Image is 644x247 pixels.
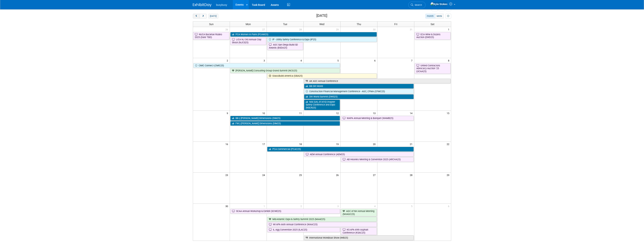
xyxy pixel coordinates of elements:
a: WI APA 66th Annual Conference (WAAC25) [267,222,377,227]
span: 5 [337,58,340,63]
span: 12 [336,111,340,115]
a: FW || [PERSON_NAME] Dimensions (DIM25) [230,121,340,126]
span: 15 [446,111,451,115]
span: 28 [299,27,303,32]
a: PCA Women in Paint (PCAW25) [230,32,377,37]
span: 13 [373,111,377,115]
a: LICA NJ 3rd Annual Clay Shoot (NJCS25) [230,37,266,45]
span: 16 [225,142,230,146]
a: KS APA 69th Asphalt Conference (KSAC25) [341,227,377,235]
span: 7 [411,58,414,63]
span: 28 [409,173,414,177]
span: Tue [283,23,287,26]
a: WAPA Annual Meeting & Banquet (WAMB25) [341,116,414,121]
a: Search [408,2,426,8]
span: Search [413,4,422,6]
button: myCustomButton [446,14,451,19]
span: 9 [226,111,230,115]
span: 27 [262,27,267,32]
span: Wed [319,23,324,26]
button: month [425,14,435,19]
a: [PERSON_NAME] Consulting Group Grand Summit (NCG25) [230,68,340,73]
span: 11 [299,111,303,115]
a: GlassBuild America (GBA25) [267,73,377,78]
a: AGC San Diego Build SD Awards (BSDA25) [267,42,303,50]
a: NSC [US_STATE] Chapter Safety Conference and Expo (NSCN25) [304,100,340,110]
span: 26 [336,173,340,177]
span: 20 [373,142,377,146]
span: 19 [336,142,340,146]
span: 26 [225,27,230,32]
span: 10 [262,111,267,115]
span: 18 [299,142,303,146]
span: Sat [431,23,435,26]
span: busybusy [216,3,227,6]
a: NUCA Backhoe Rodeo 2025 (Date TBD) [193,32,229,40]
a: United Contractors Advocacy Auction ’25 (UCAA25) [415,63,451,74]
span: 17 [262,142,267,146]
button: next [200,14,206,19]
button: [DATE] [208,14,218,19]
span: 5 [411,204,414,208]
span: 29 [336,27,340,32]
span: 30 [225,204,230,208]
span: 6 [448,204,451,208]
a: Mid-Atlantic Expo & Safety Summit 2025 (MAAE25) [267,217,377,222]
span: 22 [446,142,451,146]
span: 6 [374,58,377,63]
span: 8 [448,58,451,63]
a: AGC of NH Annual Meeting (NHAGC25) [341,209,377,216]
img: ExhibitDay [193,3,212,7]
span: 1 [263,204,267,208]
a: iP - Utility Safety Conference & Expo (IP25) [267,37,377,42]
a: AK AGC Annual Conference [304,79,451,84]
span: 14 [409,111,414,115]
span: 2 [226,58,230,63]
img: Kyle Stokes [430,2,448,6]
a: Dirt World Summit (DWS25) [304,94,414,99]
a: AB Heavies Meeting & Convention 2025 (ARCHA25) [341,157,414,162]
a: SCAA Annual Workshop & Exhibit (SCWE25) [230,209,340,214]
span: 25 [299,173,303,177]
h2: [DATE] [316,14,327,18]
a: Construction Financial Management Conference - AGC, CFMA (CFMC25) [304,89,414,94]
a: BB Dirt World [304,84,414,89]
a: PCA Commercial (PCAC25) [267,147,414,152]
a: IL Agg Convention 2025 (ILAC25) [267,227,340,232]
span: 2 [300,204,303,208]
a: BB || [PERSON_NAME] Dimensions (DIM25) [230,116,340,121]
i: Personalize Calendar [447,15,449,17]
a: CMIC Connect (CMIC25) [193,63,340,68]
span: 29 [446,173,451,177]
span: Thu [357,23,361,26]
a: AEM Annual Conference (AEM25) [304,152,414,157]
span: 31 [409,27,414,32]
span: 21 [409,142,414,146]
span: 30 [373,27,377,32]
span: 4 [300,58,303,63]
span: 3 [337,204,340,208]
span: 4 [374,204,377,208]
span: 23 [225,173,230,177]
span: 3 [263,58,267,63]
button: prev [193,14,200,19]
span: 1 [448,27,451,32]
span: Mon [246,23,251,26]
span: Sun [209,23,214,26]
span: 27 [373,173,377,177]
button: week [435,14,444,19]
span: Fri [394,23,397,26]
span: 24 [262,173,267,177]
a: International WorkBoat Show (IWB25) [304,235,414,240]
a: ECA Wine & Dozers Auction (EWD25) [415,32,451,40]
